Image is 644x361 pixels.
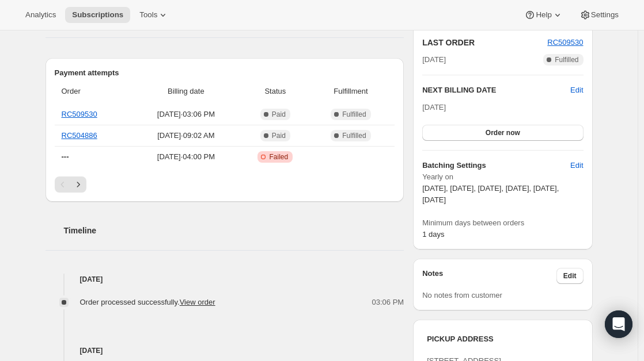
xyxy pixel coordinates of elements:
span: Paid [272,110,286,119]
h6: Batching Settings [422,160,570,171]
h2: NEXT BILLING DATE [422,85,570,96]
span: Settings [591,10,619,20]
button: Edit [563,156,590,175]
span: Order now [486,128,520,137]
span: Tools [139,10,157,20]
button: Help [517,7,570,23]
h2: Timeline [64,225,404,236]
span: --- [62,152,69,161]
span: Fulfilled [342,110,366,119]
span: Yearly on [422,171,583,183]
span: Edit [570,160,583,171]
span: Help [536,10,551,20]
h2: Payment attempts [55,67,395,79]
h4: [DATE] [46,274,404,285]
span: Fulfilled [555,55,578,64]
span: Fulfillment [314,86,388,97]
span: Analytics [25,10,56,20]
button: Subscriptions [65,7,130,23]
button: Tools [132,7,176,23]
span: Paid [272,131,286,140]
div: Open Intercom Messenger [605,310,632,338]
button: Next [70,176,86,193]
nav: Pagination [55,176,395,193]
span: 1 days [422,230,444,239]
span: Billing date [135,86,237,97]
span: [DATE] [422,54,446,66]
span: [DATE] [422,103,446,112]
h4: [DATE] [46,345,404,356]
span: [DATE] · 03:06 PM [135,109,237,120]
span: [DATE] · 09:02 AM [135,130,237,141]
span: Subscriptions [72,10,123,20]
button: RC509530 [547,37,583,48]
span: No notes from customer [422,291,502,299]
button: Settings [573,7,626,23]
h3: Notes [422,268,556,284]
button: Edit [570,85,583,96]
a: RC509530 [62,110,97,118]
span: Minimum days between orders [422,217,583,229]
h3: PICKUP ADDRESS [427,333,578,345]
span: [DATE], [DATE], [DATE], [DATE], [DATE], [DATE] [422,184,559,204]
a: RC509530 [547,38,583,47]
h2: LAST ORDER [422,37,547,48]
span: [DATE] · 04:00 PM [135,151,237,163]
th: Order [55,79,132,104]
button: Analytics [18,7,63,23]
a: View order [180,298,215,306]
span: 03:06 PM [372,297,404,308]
span: Failed [269,152,288,162]
span: Status [244,86,307,97]
span: Order processed successfully. [80,298,215,306]
span: Fulfilled [342,131,366,140]
span: Edit [563,271,577,281]
button: Order now [422,125,583,141]
a: RC504886 [62,131,97,140]
button: Edit [556,268,584,284]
